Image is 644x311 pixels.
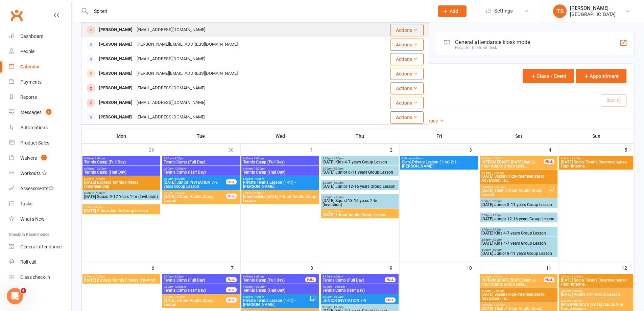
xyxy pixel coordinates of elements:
button: Actions [390,39,424,51]
span: - 12:00pm [493,185,505,188]
div: FULL [544,159,554,164]
div: [EMAIL_ADDRESS][DOMAIN_NAME] [135,83,207,93]
span: 1:00pm [481,200,556,203]
span: 9:00am [163,285,226,288]
span: - 3:00pm [173,275,184,278]
div: Class check-in [20,274,50,280]
span: 5:00pm [402,157,477,160]
button: Actions [390,97,424,109]
span: 9:00am [243,285,318,288]
span: - 6:00pm [571,299,582,303]
div: [PERSON_NAME] [570,5,616,11]
div: FULL [226,277,237,282]
a: All Types [419,118,444,124]
span: - 5:00pm [332,167,343,170]
span: [DATE] Express Tennis Fitness (Int-Adv) [84,278,159,282]
span: Private Tennis Lesson (1-hr) - [PERSON_NAME] [243,180,318,188]
span: Tennis Camp (Full Day) [243,278,306,282]
span: Settings [494,3,513,19]
span: 9:00am [243,275,306,278]
span: - 7:00pm [253,295,264,298]
span: [DATE] Kids 4-7 years Group Lesson [481,231,556,235]
span: [DATE] Social (High-Intermediate to Advanced) Te... [481,174,556,182]
span: 4:00pm [163,177,226,180]
span: - 3:00pm [173,157,184,160]
iframe: Intercom live chat [7,288,23,304]
th: Sun [558,129,634,143]
span: - 6:00pm [412,157,423,160]
a: Dashboard [9,29,71,44]
span: Tennis Camp (Full Day) [322,278,385,282]
a: General attendance kiosk mode [9,239,71,254]
span: - 3:00pm [491,214,502,217]
div: Assessments [20,186,54,191]
span: 6:00pm [84,275,159,278]
span: 9:00am [163,157,238,160]
span: - 4:00pm [571,289,582,292]
div: What's New [20,216,45,222]
span: [DATE] Social (High-Intermediate to Advanced) Te... [481,292,556,301]
span: - 12:00pm [570,157,583,160]
div: Dashboard [20,34,44,39]
span: Tennis Camp (Half Day) [163,170,238,174]
span: 9:00am [84,157,159,160]
span: [DATE] 2-hour Adults Group Lesson [163,298,226,307]
span: [DATE] Social Tennis (Intermediate to High-Interme... [560,278,632,286]
div: 6 [151,262,161,273]
span: 1 [41,155,47,160]
button: Actions [390,111,424,124]
button: Appointment [576,69,626,83]
span: 3:30pm [481,238,556,241]
span: 9:00am [481,171,556,174]
span: - 4:00pm [332,157,343,160]
a: Reports [9,90,71,105]
span: Intermediate [DATE] 2-hour Adults Group Lesson [243,195,318,203]
div: FULL [385,277,396,282]
span: - 3:00pm [332,275,343,278]
th: Thu [320,129,400,143]
button: Actions [390,82,424,94]
span: 2:00pm [481,214,556,217]
div: 29 [149,144,161,155]
div: Roll call [20,259,36,265]
a: Product Sales [9,135,71,151]
span: 9:00am [481,289,556,292]
span: Private Tennis Lesson (1-hr) - [PERSON_NAME] [243,298,310,307]
div: FULL [385,297,396,303]
span: - 4:00pm [332,295,343,298]
a: Roll call [9,254,71,270]
div: FULL [226,179,237,184]
span: - 12:00pm [173,285,186,288]
span: [DATE] Junior 12-16 years Group Lesson [322,184,397,188]
span: 2:00pm [560,289,632,292]
span: 5:00pm [322,196,397,199]
div: 7 [231,262,240,273]
span: Tennis Camp (Half Day) [163,288,226,292]
span: - 3:30pm [491,228,502,231]
a: Clubworx [8,7,25,24]
div: Calendar [20,64,40,69]
span: Tennis Camp (Full Day) [163,278,226,282]
a: Tasks [9,196,71,212]
a: Workouts [9,166,71,181]
span: Semi-Private Lesson (1-hr) 2:1 - [PERSON_NAME] [402,160,477,168]
span: 6:00pm [84,192,159,195]
span: - 12:00pm [94,167,106,170]
span: 4 [21,288,26,293]
div: [PERSON_NAME] [97,40,135,49]
div: TS [553,4,567,18]
span: [DATE] 2-hour Adults Group Lesson [322,213,397,217]
span: - 12:00pm [570,275,583,278]
div: FULL [226,297,237,303]
span: - 2:00pm [491,200,502,203]
div: Tasks [20,201,32,206]
div: 2 [390,144,399,155]
span: [DATE] Junior 8-11 years Group Lesson [481,251,556,256]
div: General attendance [20,244,62,249]
div: Reports [20,94,37,100]
span: 1 [46,109,51,115]
th: Tue [161,129,241,143]
div: 12 [622,262,634,273]
span: [DATE] 2-hour Adults Group Lesson [84,209,159,213]
th: Mon [82,129,161,143]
